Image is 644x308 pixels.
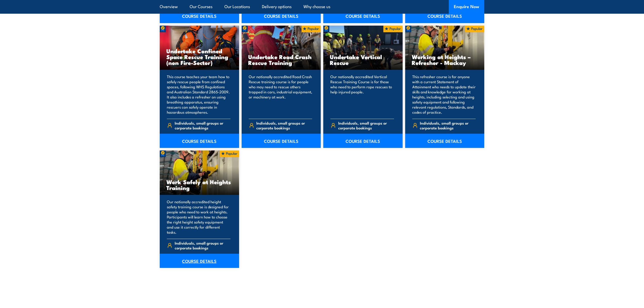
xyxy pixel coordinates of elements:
a: COURSE DETAILS [323,134,403,148]
h3: Undertake Road Crash Rescue Training [248,54,314,65]
a: COURSE DETAILS [323,9,403,23]
p: This course teaches your team how to safely rescue people from confined spaces, following WHS Reg... [167,74,230,115]
span: Individuals, small groups or corporate bookings [338,121,394,130]
p: This refresher course is for anyone with a current Statement of Attainment who needs to update th... [412,74,476,115]
span: Individuals, small groups or corporate bookings [175,241,230,250]
span: Individuals, small groups or corporate bookings [256,121,312,130]
a: COURSE DETAILS [160,254,239,268]
p: Our nationally accredited Vertical Rescue Training Course is for those who need to perform rope r... [330,74,394,115]
a: COURSE DETAILS [405,9,485,23]
a: COURSE DETAILS [242,134,321,148]
a: COURSE DETAILS [405,134,485,148]
a: COURSE DETAILS [160,134,239,148]
h3: Work Safely at Heights Training [166,179,232,191]
p: Our nationally accredited Road Crash Rescue training course is for people who may need to rescue ... [249,74,312,115]
a: COURSE DETAILS [242,9,321,23]
span: Individuals, small groups or corporate bookings [420,121,476,130]
a: COURSE DETAILS [160,9,239,23]
h3: Undertake Confined Space Rescue Training (non Fire-Sector) [166,48,232,65]
span: Individuals, small groups or corporate bookings [175,121,230,130]
h3: Working at Heights – Refresher - Mackay [412,54,478,65]
p: Our nationally accredited height safety training course is designed for people who need to work a... [167,199,230,235]
h3: Undertake Vertical Rescue [330,54,396,65]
